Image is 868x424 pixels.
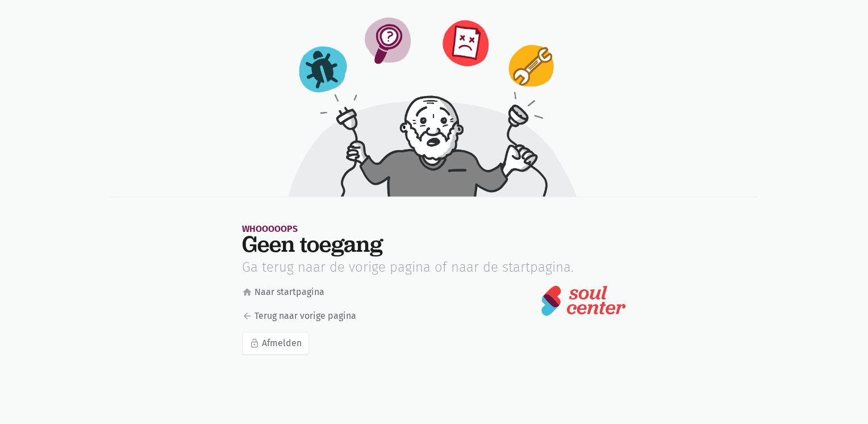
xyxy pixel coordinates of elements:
a: homeNaar startpagina [242,285,420,300]
h1: Geen toegang [242,233,627,255]
div: Whooooops [242,225,627,233]
i: lock_open [249,338,260,348]
a: lock_openAfmelden [242,332,309,355]
a: arrow_backTerug naar vorige pagina [242,309,420,323]
img: logo-soulcenter-full.svg [541,285,626,317]
p: Ga terug naar de vorige pagina of naar de startpagina. [242,259,627,276]
i: home [242,287,252,297]
i: arrow_back [242,311,252,321]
